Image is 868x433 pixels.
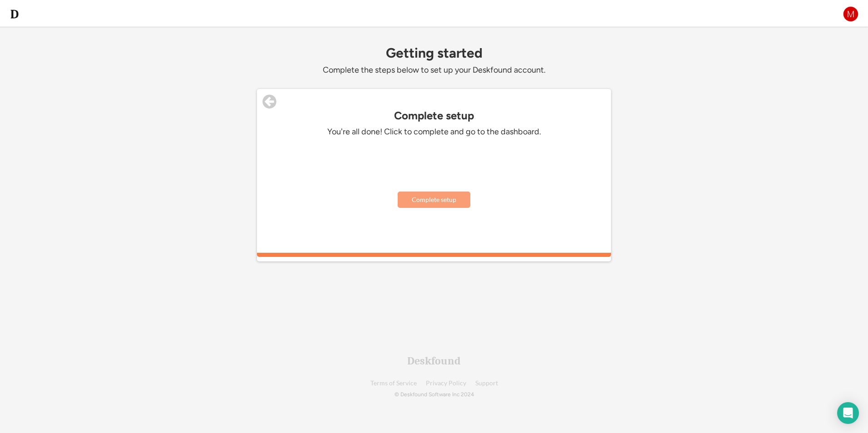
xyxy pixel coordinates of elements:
[257,65,611,75] div: Complete the steps below to set up your Deskfound account.
[259,253,609,257] div: 100%
[843,6,859,22] img: M.png
[298,127,570,137] div: You're all done! Click to complete and go to the dashboard.
[257,109,611,122] div: Complete setup
[837,402,859,424] div: Open Intercom Messenger
[398,192,470,208] button: Complete setup
[370,380,417,387] a: Terms of Service
[475,380,498,387] a: Support
[257,45,611,60] div: Getting started
[407,355,461,366] div: Deskfound
[9,9,20,20] img: d-whitebg.png
[426,380,466,387] a: Privacy Policy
